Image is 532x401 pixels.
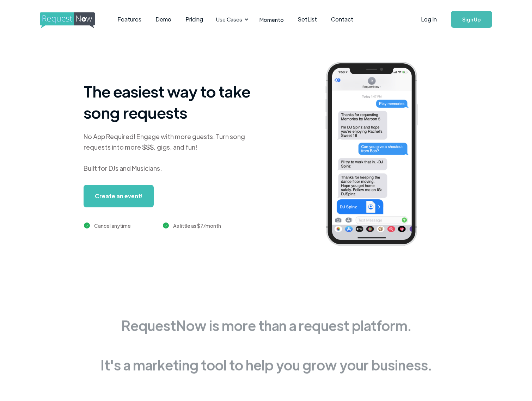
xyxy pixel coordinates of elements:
a: SetList [291,8,324,30]
div: Cancel anytime [94,221,131,230]
a: Demo [148,8,178,30]
a: Contact [324,8,360,30]
a: Momento [252,9,291,30]
img: green checkmark [163,223,169,228]
a: Log In [414,7,444,32]
div: As little as $7/month [173,221,221,230]
div: RequestNow is more than a request platform. It's a marketing tool to help you grow your business. [100,315,432,375]
a: Sign Up [451,11,492,28]
a: Features [110,8,148,30]
div: Use Cases [216,15,242,23]
a: home [40,12,93,26]
h1: The easiest way to take song requests [84,81,260,123]
img: green checkmark [84,223,90,228]
a: Pricing [178,8,210,30]
img: iphone screenshot [317,57,436,253]
a: Create an event! [84,185,154,207]
div: Use Cases [212,8,251,30]
img: requestnow logo [40,12,108,29]
div: No App Required! Engage with more guests. Turn song requests into more $$$, gigs, and fun! Built ... [84,131,260,174]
